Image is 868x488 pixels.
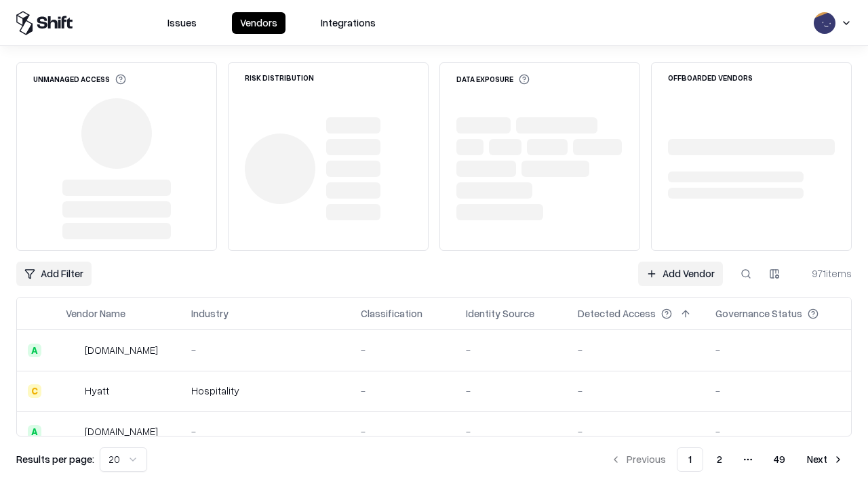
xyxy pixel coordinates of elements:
button: Vendors [232,12,285,34]
div: - [466,424,556,439]
div: Risk Distribution [245,74,314,81]
button: 2 [706,447,733,472]
nav: pagination [602,447,852,472]
div: Classification [361,306,422,321]
div: - [191,424,339,439]
div: Hyatt [85,384,109,398]
div: 971 items [797,266,852,281]
div: Hospitality [191,384,339,398]
div: - [715,424,840,439]
button: Issues [159,12,205,34]
div: [DOMAIN_NAME] [85,343,158,357]
div: - [578,384,694,398]
button: Add Filter [16,262,92,286]
div: A [28,344,41,357]
div: A [28,425,41,439]
button: Integrations [313,12,384,34]
div: [DOMAIN_NAME] [85,424,158,439]
div: - [466,343,556,357]
div: C [28,384,41,398]
div: - [715,343,840,357]
div: Offboarded Vendors [668,74,753,81]
div: - [578,343,694,357]
div: - [361,424,444,439]
div: - [715,384,840,398]
div: Data Exposure [456,74,530,85]
img: primesec.co.il [66,425,79,439]
img: intrado.com [66,344,79,357]
div: Detected Access [578,306,656,321]
button: 1 [677,447,703,472]
div: - [361,343,444,357]
div: Identity Source [466,306,534,321]
div: - [466,384,556,398]
div: Vendor Name [66,306,125,321]
div: Governance Status [715,306,802,321]
a: Add Vendor [638,262,723,286]
div: - [361,384,444,398]
button: Next [799,447,852,472]
button: 49 [763,447,796,472]
div: Industry [191,306,229,321]
div: - [191,343,339,357]
div: - [578,424,694,439]
div: Unmanaged Access [33,74,126,85]
p: Results per page: [16,452,94,466]
img: Hyatt [66,384,79,398]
